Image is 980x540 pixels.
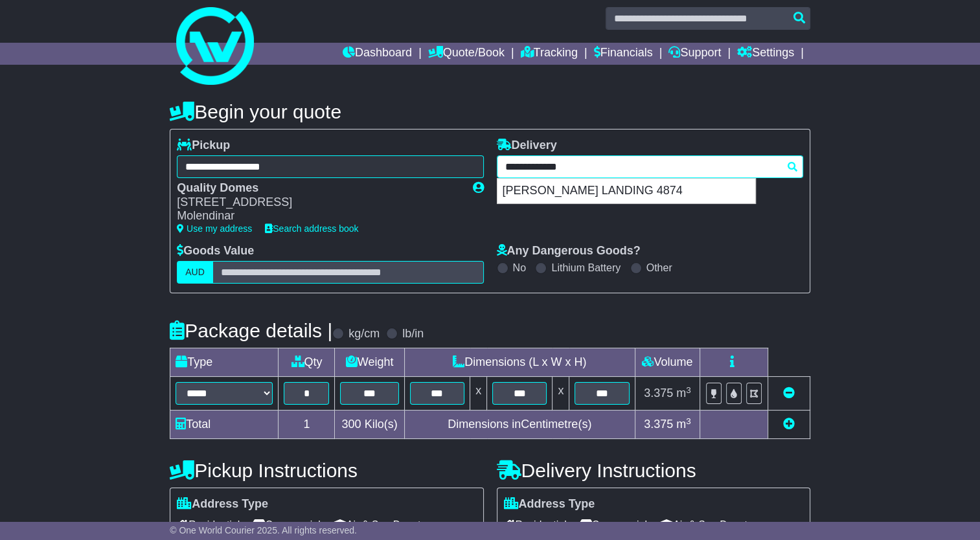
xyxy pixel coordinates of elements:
[783,387,795,399] a: Remove this item
[668,43,721,65] a: Support
[343,43,412,65] a: Dashboard
[428,43,505,65] a: Quote/Book
[497,139,557,153] label: Delivery
[279,411,335,439] td: 1
[594,43,653,65] a: Financials
[177,515,240,535] span: Residential
[521,43,578,65] a: Tracking
[737,43,794,65] a: Settings
[279,348,335,377] td: Qty
[402,327,424,341] label: lb/in
[644,387,673,399] span: 3.375
[676,387,691,399] span: m
[404,411,635,439] td: Dimensions in Centimetre(s)
[504,515,567,535] span: Residential
[404,348,635,377] td: Dimensions (L x W x H)
[170,320,332,341] h4: Package details |
[497,244,641,258] label: Any Dangerous Goods?
[253,515,320,535] span: Commercial
[470,377,487,411] td: x
[580,515,647,535] span: Commercial
[348,327,380,341] label: kg/cm
[177,209,459,223] div: Molendinar
[686,416,691,426] sup: 3
[497,179,755,203] div: [PERSON_NAME] LANDING 4874
[504,497,595,512] label: Address Type
[170,460,483,481] h4: Pickup Instructions
[783,418,795,431] a: Add new item
[334,515,421,535] span: Air & Sea Depot
[177,196,459,210] div: [STREET_ADDRESS]
[177,181,459,196] div: Quality Domes
[497,460,810,481] h4: Delivery Instructions
[635,348,700,377] td: Volume
[177,139,230,153] label: Pickup
[177,244,254,258] label: Goods Value
[553,377,569,411] td: x
[342,418,361,431] span: 300
[177,497,268,512] label: Address Type
[170,348,279,377] td: Type
[177,261,213,284] label: AUD
[177,223,252,234] a: Use my address
[170,525,357,535] span: © One World Courier 2025. All rights reserved.
[676,418,691,431] span: m
[513,262,526,274] label: No
[335,348,404,377] td: Weight
[265,223,358,234] a: Search address book
[686,385,691,395] sup: 3
[644,418,673,431] span: 3.375
[335,411,404,439] td: Kilo(s)
[646,262,672,274] label: Other
[551,262,621,274] label: Lithium Battery
[170,411,279,439] td: Total
[660,515,747,535] span: Air & Sea Depot
[170,101,810,122] h4: Begin your quote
